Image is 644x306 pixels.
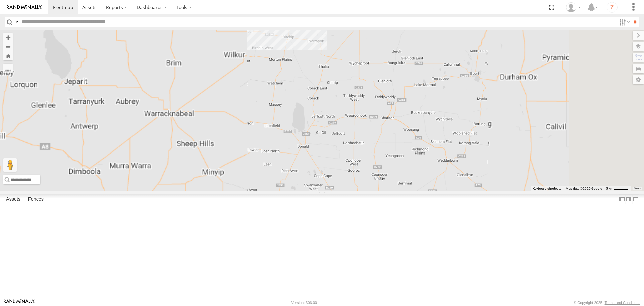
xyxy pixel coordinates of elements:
[3,51,13,60] button: Zoom Home
[14,17,19,27] label: Search Query
[3,64,13,73] label: Measure
[604,186,631,191] button: Map scale: 5 km per 41 pixels
[625,194,632,204] label: Dock Summary Table to the Right
[3,33,13,42] button: Zoom in
[634,187,641,190] a: Terms (opens in new tab)
[574,301,640,305] div: © Copyright 2025 -
[291,301,317,305] div: Version: 306.00
[533,186,561,191] button: Keyboard shortcuts
[606,187,613,190] span: 5 km
[24,195,47,204] label: Fences
[605,301,640,305] a: Terms and Conditions
[632,194,639,204] label: Hide Summary Table
[633,75,644,84] label: Map Settings
[4,299,35,306] a: Visit our Website
[563,2,583,12] div: Adam Falloon
[7,5,42,10] img: rand-logo.svg
[616,17,631,27] label: Search Filter Options
[3,195,24,204] label: Assets
[3,42,13,51] button: Zoom out
[566,187,602,190] span: Map data ©2025 Google
[607,2,618,13] i: ?
[3,158,17,172] button: Drag Pegman onto the map to open Street View
[619,194,625,204] label: Dock Summary Table to the Left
